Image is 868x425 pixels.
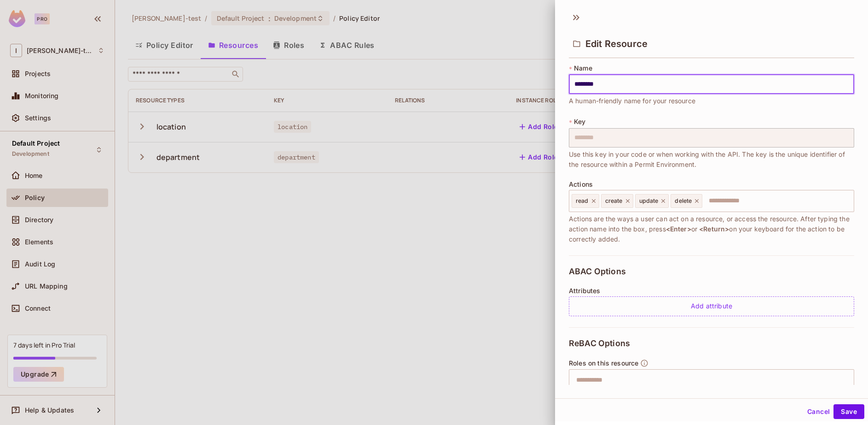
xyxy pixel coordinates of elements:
[574,118,585,125] span: Key
[569,296,854,316] div: Add attribute
[569,267,626,276] span: ABAC Options
[569,339,630,348] span: ReBAC Options
[833,404,864,419] button: Save
[569,181,593,188] span: Actions
[569,96,695,106] span: A human-friendly name for your resource
[576,197,589,205] span: read
[569,360,638,367] span: Roles on this resource
[675,197,692,205] span: delete
[635,194,669,208] div: update
[574,65,592,72] span: Name
[666,225,691,233] span: <Enter>
[601,194,633,208] div: create
[699,225,729,233] span: <Return>
[804,404,833,419] button: Cancel
[585,38,648,49] span: Edit Resource
[605,197,623,205] span: create
[569,149,854,170] span: Use this key in your code or when working with the API. The key is the unique identifier of the r...
[569,214,854,244] span: Actions are the ways a user can act on a resource, or access the resource. After typing the actio...
[569,287,601,295] span: Attributes
[572,194,599,208] div: read
[671,194,702,208] div: delete
[639,197,659,205] span: update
